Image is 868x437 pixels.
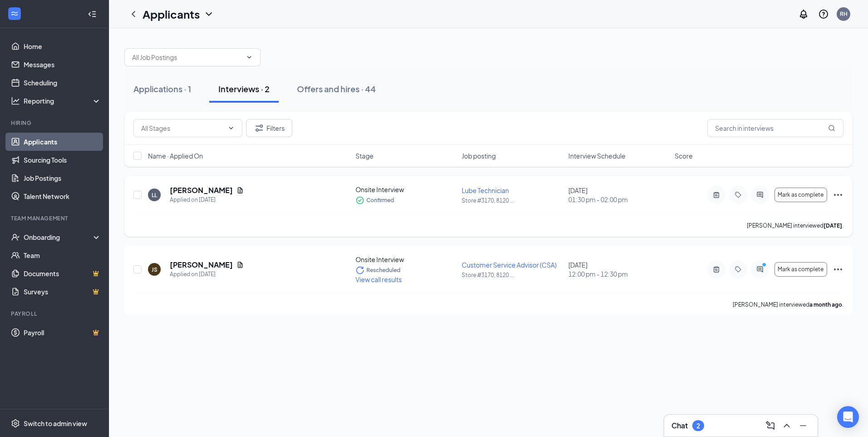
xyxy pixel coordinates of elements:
[11,233,20,242] svg: UserCheck
[24,323,101,342] a: PayrollCrown
[707,119,843,137] input: Search in interviews
[24,246,101,264] a: Team
[237,261,244,268] svg: Document
[828,124,835,132] svg: MagnifyingGlass
[141,123,224,133] input: All Stages
[170,270,244,279] div: Applied on [DATE]
[733,301,843,308] p: [PERSON_NAME] interviewed .
[778,192,824,198] span: Mark as complete
[462,186,509,194] span: Lube Technician
[568,269,669,278] span: 12:00 pm - 12:30 pm
[227,124,235,132] svg: ChevronDown
[568,151,626,160] span: Interview Schedule
[779,418,794,433] button: ChevronUp
[778,266,824,273] span: Mark as complete
[246,119,292,137] button: Filter Filters
[152,266,158,273] div: JS
[246,54,253,61] svg: ChevronDown
[696,422,700,430] div: 2
[133,83,191,94] div: Applications · 1
[774,188,827,202] button: Mark as complete
[170,260,233,270] h5: [PERSON_NAME]
[24,283,101,301] a: SurveysCrown
[143,6,200,22] h1: Applicants
[355,255,456,264] div: Onsite Interview
[24,419,87,428] div: Switch to admin view
[237,187,244,194] svg: Document
[24,187,101,205] a: Talent Network
[88,10,97,19] svg: Collapse
[297,83,376,94] div: Offers and hires · 44
[24,37,101,55] a: Home
[170,195,244,204] div: Applied on [DATE]
[837,406,859,428] div: Open Intercom Messenger
[11,96,20,105] svg: Analysis
[170,185,233,195] h5: [PERSON_NAME]
[355,275,402,283] span: View call results
[24,169,101,187] a: Job Postings
[755,191,765,199] svg: ActiveChat
[11,214,99,222] div: Team Management
[24,133,101,151] a: Applicants
[24,74,101,92] a: Scheduling
[24,151,101,169] a: Sourcing Tools
[148,151,203,160] span: Name · Applied On
[11,310,99,318] div: Payroll
[798,9,809,20] svg: Notifications
[462,271,562,279] p: Store #3170, 8120 ...
[24,264,101,283] a: DocumentsCrown
[24,55,101,74] a: Messages
[840,10,848,18] div: RH
[833,189,843,200] svg: Ellipses
[760,262,771,269] svg: PrimaryDot
[818,9,829,20] svg: QuestionInfo
[671,421,688,431] h3: Chat
[462,151,496,160] span: Job posting
[24,96,102,105] div: Reporting
[568,195,669,204] span: 01:30 pm - 02:00 pm
[568,186,669,204] div: [DATE]
[366,196,394,205] span: Confirmed
[355,151,374,160] span: Stage
[366,266,400,275] span: Rescheduled
[152,191,157,199] div: LL
[781,420,792,431] svg: ChevronUp
[355,196,365,205] svg: CheckmarkCircle
[355,185,456,194] div: Onsite Interview
[568,260,669,278] div: [DATE]
[765,420,776,431] svg: ComposeMessage
[798,420,809,431] svg: Minimize
[203,9,214,20] svg: ChevronDown
[833,264,843,275] svg: Ellipses
[774,262,827,277] button: Mark as complete
[355,266,365,275] svg: Loading
[675,151,693,160] span: Score
[254,123,265,134] svg: Filter
[11,419,20,428] svg: Settings
[218,83,270,94] div: Interviews · 2
[763,418,778,433] button: ComposeMessage
[462,197,562,204] p: Store #3170, 8120 ...
[755,266,765,273] svg: ActiveChat
[462,261,557,269] span: Customer Service Advisor (CSA)
[733,266,744,273] svg: Tag
[824,222,842,229] b: [DATE]
[809,301,842,308] b: a month ago
[733,191,744,199] svg: Tag
[711,266,722,273] svg: ActiveNote
[711,191,722,199] svg: ActiveNote
[128,9,139,20] svg: ChevronLeft
[132,52,242,62] input: All Job Postings
[796,418,810,433] button: Minimize
[24,233,94,242] div: Onboarding
[10,9,19,18] svg: WorkstreamLogo
[747,222,843,229] p: [PERSON_NAME] interviewed .
[11,119,99,127] div: Hiring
